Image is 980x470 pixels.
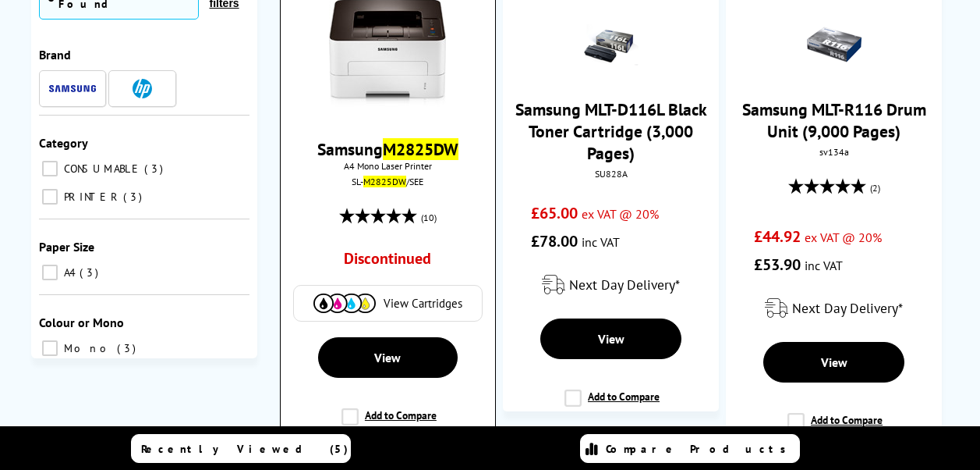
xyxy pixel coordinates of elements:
span: Next Day Delivery* [569,276,680,294]
span: £53.90 [754,255,801,275]
span: View Cartridges [384,296,462,311]
span: Mono [60,341,115,355]
mark: M2825DW [383,138,458,160]
div: SU828A [515,168,707,180]
input: Mono 3 [42,340,58,356]
a: Recently Viewed (5) [131,434,351,463]
span: A4 [60,265,78,280]
span: A4 Mono Laser Printer [288,160,487,172]
a: SamsungM2825DW [317,138,458,160]
a: Samsung MLT-R116 Drum Unit (9,000 Pages) [742,98,926,142]
label: Add to Compare [341,408,437,438]
label: Add to Compare [564,390,660,419]
img: Samsung [49,85,96,92]
img: Samsung-SV134A-Small.gif [807,17,861,72]
span: 3 [144,162,167,176]
img: Samsung-SU828A-Small.gif [584,17,639,72]
div: SL- /SEE [292,176,483,187]
span: £65.00 [531,203,578,223]
span: 3 [80,265,102,280]
span: Paper Size [39,239,94,255]
span: PRINTER [60,190,122,204]
label: Add to Compare [787,413,883,443]
span: ex VAT @ 20% [582,206,659,222]
span: Next Day Delivery* [792,299,903,317]
mark: M2825DW [363,176,406,187]
a: View [540,319,681,359]
span: (2) [870,173,880,203]
p: Discontinued [344,248,431,269]
span: inc VAT [582,234,620,250]
input: A4 3 [42,265,58,280]
span: (10) [421,203,437,233]
span: View [598,331,624,347]
a: Compare Products [580,434,800,463]
span: inc VAT [805,258,843,273]
span: Recently Viewed (5) [141,442,348,456]
span: Category [39,135,88,151]
a: View [763,342,904,383]
span: Colour or Mono [39,315,124,330]
a: View Cartridges [302,294,474,313]
span: View [821,354,847,370]
span: Brand [39,47,71,62]
a: View [318,337,458,378]
span: £44.92 [754,226,801,247]
a: Samsung MLT-D116L Black Toner Cartridge (3,000 Pages) [515,98,707,164]
span: View [374,350,401,365]
img: Cartridges [313,294,376,313]
span: ex VAT @ 20% [805,230,882,245]
span: 3 [123,190,146,204]
img: HP [133,79,152,98]
div: modal_delivery [734,287,934,330]
div: modal_delivery [511,263,711,307]
div: sv134a [738,146,930,158]
input: PRINTER 3 [42,189,58,205]
span: £78.00 [531,231,578,251]
span: CONSUMABLE [60,162,143,176]
span: Compare Products [606,442,794,456]
span: 3 [117,341,140,355]
input: CONSUMABLE 3 [42,161,58,176]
